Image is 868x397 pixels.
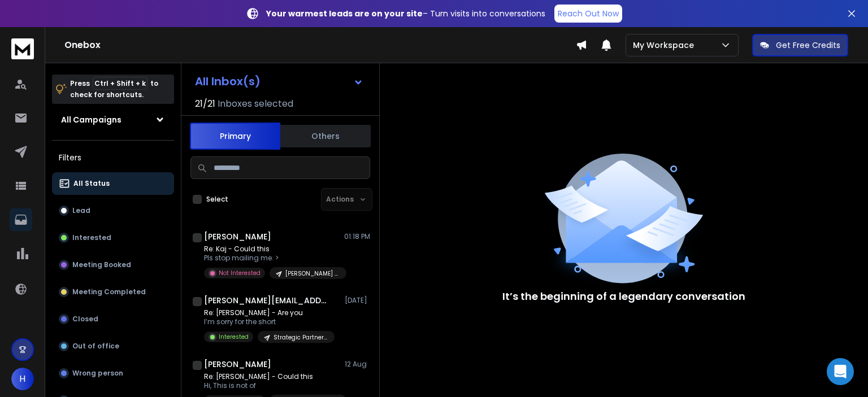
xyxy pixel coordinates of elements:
[11,368,34,390] button: H
[204,308,335,317] p: Re: [PERSON_NAME] - Are you
[72,315,98,324] p: Closed
[219,333,249,341] p: Interested
[72,342,119,351] p: Out of office
[345,360,370,369] p: 12 Aug
[61,114,121,125] h1: All Campaigns
[93,77,147,90] span: Ctrl + Shift + k
[344,232,370,241] p: 01:18 PM
[274,333,328,342] p: Strategic Partnership - Allurecent
[204,254,340,263] p: Pls stop mailing me. >
[219,269,261,277] p: Not Interested
[73,179,110,188] p: All Status
[186,70,372,93] button: All Inbox(s)
[72,206,90,215] p: Lead
[204,381,340,390] p: Hi, This is not of
[52,108,174,131] button: All Campaigns
[52,281,174,303] button: Meeting Completed
[52,362,174,385] button: Wrong person
[633,40,698,51] p: My Workspace
[285,269,340,278] p: [PERSON_NAME] - 4up - Outreach
[502,289,745,304] p: It’s the beginning of a legendary conversation
[52,308,174,330] button: Closed
[52,150,174,165] h3: Filters
[266,8,545,19] p: – Turn visits into conversations
[72,260,131,269] p: Meeting Booked
[554,5,622,23] a: Reach Out Now
[11,38,34,59] img: logo
[72,369,123,378] p: Wrong person
[72,233,111,242] p: Interested
[206,195,228,204] label: Select
[70,78,158,101] p: Press to check for shortcuts.
[204,231,271,242] h1: [PERSON_NAME]
[266,8,423,19] strong: Your warmest leads are on your site
[204,245,340,254] p: Re: Kaj - Could this
[776,40,840,51] p: Get Free Credits
[204,317,335,326] p: I’m sorry for the short
[204,359,271,370] h1: [PERSON_NAME]
[827,358,854,385] div: Open Intercom Messenger
[52,226,174,249] button: Interested
[280,124,371,149] button: Others
[204,295,328,306] h1: [PERSON_NAME][EMAIL_ADDRESS][DOMAIN_NAME]
[204,372,340,381] p: Re: [PERSON_NAME] - Could this
[52,199,174,222] button: Lead
[190,123,280,150] button: Primary
[52,172,174,195] button: All Status
[345,296,370,305] p: [DATE]
[195,76,261,87] h1: All Inbox(s)
[52,335,174,357] button: Out of office
[218,97,293,111] h3: Inboxes selected
[195,97,215,111] span: 21 / 21
[52,254,174,276] button: Meeting Booked
[72,287,146,296] p: Meeting Completed
[558,8,619,19] p: Reach Out Now
[752,34,848,56] button: Get Free Credits
[64,38,576,52] h1: Onebox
